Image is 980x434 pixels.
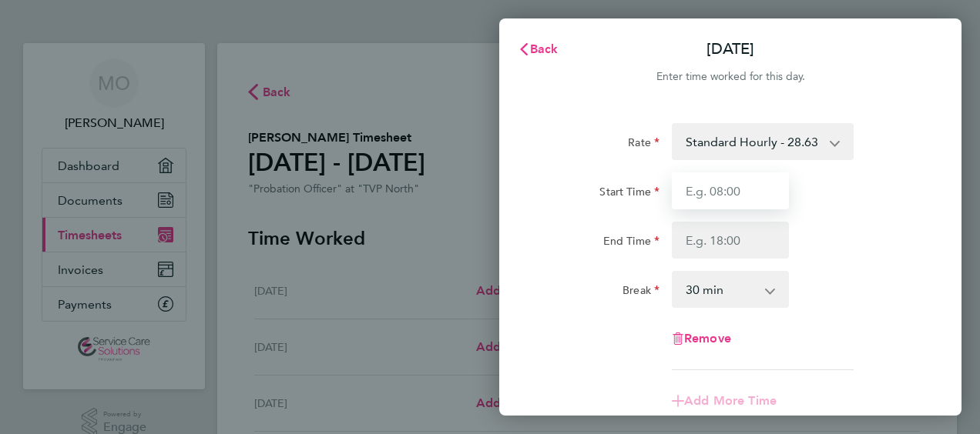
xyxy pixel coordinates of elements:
[684,331,731,346] span: Remove
[628,135,659,154] label: Rate
[599,185,659,203] label: Start Time
[603,234,659,252] label: End Time
[672,332,731,345] button: Remove
[672,222,789,259] input: E.g. 18:00
[502,34,574,65] button: Back
[499,68,962,86] div: Enter time worked for this day.
[672,172,789,209] input: E.g. 08:00
[530,42,559,56] span: Back
[706,38,754,60] p: [DATE]
[623,283,659,302] label: Break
